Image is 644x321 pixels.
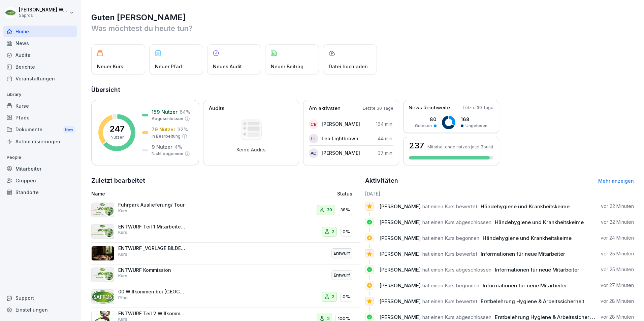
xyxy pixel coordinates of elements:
span: Erstbelehrung Hygiene & Arbeitssicherheit [481,298,584,305]
div: AC [309,148,318,158]
a: ENTWURF Teil 1 MitarbeiterhandbuchKurs20% [91,221,360,243]
a: Berichte [3,61,77,73]
a: Pfade [3,112,77,123]
a: Gruppen [3,175,77,186]
p: 39 [327,207,332,213]
div: News [3,37,77,49]
span: hat einen Kurs begonnen [422,282,479,289]
p: Keine Audits [236,147,266,153]
div: LL [309,134,318,143]
span: Händehygiene und Krankheitskeime [483,235,572,241]
a: Home [3,26,77,37]
span: hat einen Kurs bewertet [422,251,477,257]
a: Fuhrpark Auslieferung/ TourKurs3938% [91,199,360,221]
p: Neuer Pfad [155,63,182,70]
img: ukwvtbg9y92ih978c6f3s03n.png [91,267,114,282]
a: ENTWURF KommissionKursEntwurf [91,264,360,286]
span: [PERSON_NAME] [379,298,421,305]
p: ENTWURF Teil 1 Mitarbeiterhandbuch [118,224,186,230]
p: Kurs [118,273,127,279]
p: Mitarbeitende nutzen jetzt Bounti [427,144,493,149]
p: In Bearbeitung [152,133,181,139]
p: ENTWURF Kommission [118,267,186,273]
img: r111smv5jl08ju40dq16pdyd.png [91,203,114,217]
p: People [3,152,77,163]
p: Entwurf [334,250,350,257]
p: ENTWURF Teil 2 Willkommen bei [GEOGRAPHIC_DATA] [118,311,186,317]
p: Letzte 30 Tage [463,105,493,111]
span: [PERSON_NAME] [379,266,421,273]
span: Informationen für neue Mitarbeiter [481,251,565,257]
p: vor 25 Minuten [601,266,634,273]
img: ykyd29dix32es66jlv6if6gg.png [91,224,114,239]
span: Händehygiene und Krankheitskeime [481,203,570,210]
h2: Übersicht [91,85,634,95]
p: 247 [109,125,125,133]
p: 0% [343,293,350,300]
h2: Aktivitäten [365,176,398,185]
p: 64 % [180,108,190,115]
a: Audits [3,49,77,61]
span: Informationen für neue Mitarbeiter [495,266,579,273]
p: vor 22 Minuten [601,203,634,210]
a: Einstellungen [3,304,77,316]
div: CB [309,119,318,129]
p: 2 [332,228,334,235]
a: Mehr anzeigen [598,178,634,184]
p: Lea Lightbrown [322,135,358,142]
a: ENTWURF _VORLAGE BILDER Kommissionier HandbuchKursEntwurf [91,243,360,264]
p: News Reichweite [409,104,450,112]
p: Gelesen [415,123,432,129]
p: Letzte 30 Tage [363,105,393,111]
span: [PERSON_NAME] [379,203,421,210]
p: 168 [461,116,487,123]
p: vor 27 Minuten [601,282,634,289]
p: 44 min. [378,135,393,142]
p: vor 22 Minuten [601,219,634,225]
p: Fuhrpark Auslieferung/ Tour [118,202,186,208]
span: [PERSON_NAME] [379,251,421,257]
p: Kurs [118,229,127,236]
h6: [DATE] [365,190,634,197]
p: Datei hochladen [329,63,368,70]
a: Veranstaltungen [3,73,77,84]
p: vor 28 Minuten [601,298,634,305]
p: Name [91,190,260,197]
p: Neues Audit [213,63,242,70]
span: hat einen Kurs begonnen [422,235,479,241]
div: Standorte [3,186,77,198]
p: Kurs [118,208,127,214]
p: Pfad [118,295,128,301]
p: 4 % [174,143,182,150]
span: Informationen für neue Mitarbeiter [483,282,567,289]
a: Kurse [3,100,77,112]
p: 37 min. [378,149,393,156]
span: [PERSON_NAME] [379,282,421,289]
div: Dokumente [3,123,77,136]
span: hat einen Kurs abgeschlossen [422,266,491,273]
p: Sapros [19,13,68,18]
span: [PERSON_NAME] [379,235,421,241]
p: 32 % [178,126,188,133]
p: 00 Willkommen bei [GEOGRAPHIC_DATA] [118,289,186,295]
span: [PERSON_NAME] [379,314,421,320]
p: 79 Nutzer [152,126,175,133]
p: vor 24 Minuten [601,235,634,241]
a: 00 Willkommen bei [GEOGRAPHIC_DATA]Pfad20% [91,286,360,308]
p: Audits [209,105,224,112]
a: Mitarbeiter [3,163,77,175]
p: Neuer Kurs [97,63,123,70]
div: Support [3,292,77,304]
p: Nutzer [110,134,124,140]
a: Automatisierungen [3,136,77,147]
p: Abgeschlossen [152,116,183,122]
p: vor 28 Minuten [601,314,634,320]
